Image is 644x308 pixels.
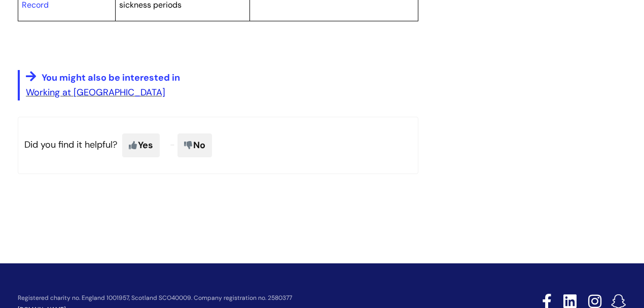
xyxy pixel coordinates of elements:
span: Yes [122,133,160,157]
a: Working at [GEOGRAPHIC_DATA] [26,86,165,98]
p: Did you find it helpful? [18,117,418,174]
span: You might also be interested in [42,72,180,84]
span: No [177,133,212,157]
p: Registered charity no. England 1001957, Scotland SCO40009. Company registration no. 2580377 [18,295,470,301]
